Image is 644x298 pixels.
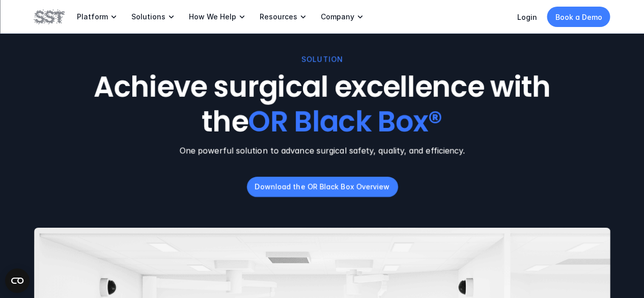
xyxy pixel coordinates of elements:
[255,181,389,192] p: Download the OR Black Box Overview
[517,13,537,21] a: Login
[260,12,297,21] p: Resources
[189,12,236,21] p: How We Help
[5,268,30,293] button: Open CMP widget
[246,177,398,197] a: Download the OR Black Box Overview
[547,7,610,27] a: Book a Demo
[131,12,165,21] p: Solutions
[34,144,610,156] p: One powerful solution to advance surgical safety, quality, and efficiency.
[77,12,108,21] p: Platform
[34,8,65,25] img: SST logo
[321,12,354,21] p: Company
[74,70,570,139] h1: Achieve surgical excellence with the
[248,102,442,142] span: OR Black Box®
[555,12,602,22] p: Book a Demo
[301,54,343,65] p: SOLUTION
